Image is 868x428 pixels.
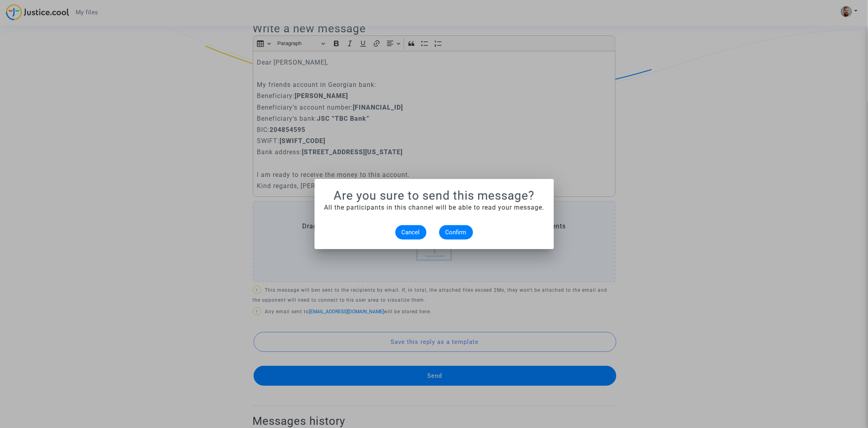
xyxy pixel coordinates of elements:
button: Cancel [395,225,426,240]
h1: Are you sure to send this message? [324,188,544,203]
span: All the participants in this channel will be able to read your message. [324,204,544,211]
button: Confirm [439,225,473,240]
span: Confirm [446,229,467,236]
span: Cancel [402,229,420,236]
